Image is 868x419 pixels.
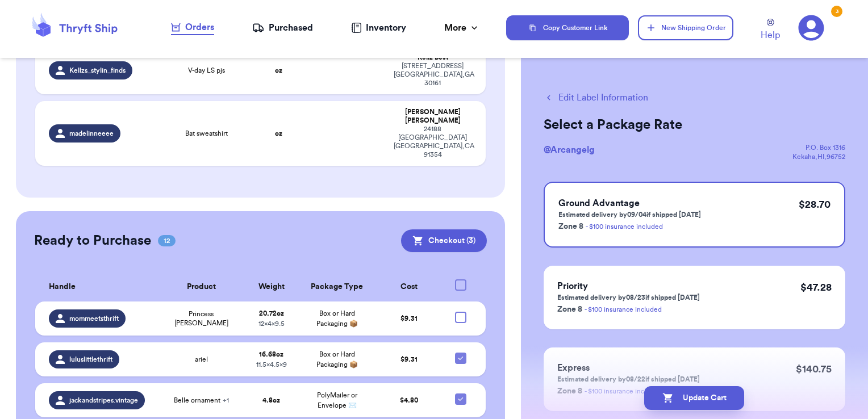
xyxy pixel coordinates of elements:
[174,396,229,405] span: Belle ornament
[761,19,780,42] a: Help
[49,281,76,293] span: Handle
[544,145,595,154] span: @ Arcangelg
[256,361,287,368] span: 11.5 x 4.5 x 9
[275,130,282,137] strong: oz
[171,20,214,35] a: Orders
[394,62,473,87] div: [STREET_ADDRESS] [GEOGRAPHIC_DATA] , GA 30161
[317,392,357,409] span: PolyMailer or Envelope ✉️
[259,310,284,317] strong: 20.72 oz
[796,361,832,377] p: $ 140.75
[377,273,443,301] th: Cost
[275,67,282,74] strong: oz
[638,15,733,40] button: New Shipping Order
[585,306,662,313] a: - $100 insurance included
[400,356,418,363] span: $ 9.31
[188,66,225,75] span: V-day LS pjs
[394,125,473,159] div: 24188 [GEOGRAPHIC_DATA] [GEOGRAPHIC_DATA] , CA 91354
[262,397,280,404] strong: 4.8 oz
[558,223,583,231] span: Zone 8
[444,21,480,35] div: More
[799,196,831,212] p: $ 28.70
[798,15,824,41] a: 3
[401,229,487,252] button: Checkout (3)
[195,355,208,364] span: ariel
[761,28,780,42] span: Help
[792,152,845,161] div: Kekaha , HI , 96752
[171,20,214,34] div: Orders
[400,315,418,322] span: $ 9.31
[400,397,418,404] span: $ 4.80
[394,108,473,125] div: [PERSON_NAME] [PERSON_NAME]
[586,223,663,230] a: - $100 insurance included
[351,21,406,35] a: Inventory
[34,232,151,250] h2: Ready to Purchase
[157,273,245,301] th: Product
[69,129,114,138] span: madelinneeee
[557,282,588,291] span: Priority
[792,143,845,152] div: P.O. Box 1316
[557,293,700,302] p: Estimated delivery by 08/23 if shipped [DATE]
[506,15,629,40] button: Copy Customer Link
[316,351,358,368] span: Box or Hard Packaging 📦
[158,235,176,246] span: 12
[258,320,285,327] span: 12 x 4 x 9.5
[558,199,640,208] span: Ground Advantage
[69,355,112,364] span: luluslittlethrift
[69,396,138,405] span: jackandstripes.vintage
[245,273,297,301] th: Weight
[557,305,582,313] span: Zone 8
[544,91,648,104] button: Edit Label Information
[544,116,845,134] h2: Select a Package Rate
[644,386,744,410] button: Update Cart
[185,129,228,138] span: Bat sweatshirt
[831,6,842,17] div: 3
[252,21,313,35] a: Purchased
[558,210,701,219] p: Estimated delivery by 09/04 if shipped [DATE]
[316,310,358,327] span: Box or Hard Packaging 📦
[800,279,832,295] p: $ 47.28
[259,351,283,358] strong: 16.68 oz
[69,314,119,323] span: mommeetsthrift
[557,363,590,372] span: Express
[69,66,126,75] span: Kellzs_stylin_finds
[164,309,238,328] span: Princess [PERSON_NAME]
[223,397,229,404] span: + 1
[298,273,377,301] th: Package Type
[557,375,700,384] p: Estimated delivery by 08/22 if shipped [DATE]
